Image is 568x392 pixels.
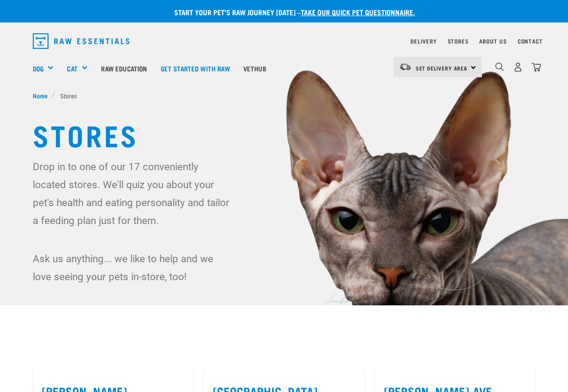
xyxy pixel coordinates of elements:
[237,50,273,86] a: Vethub
[154,50,237,86] a: Get started with Raw
[518,40,543,43] a: Contact
[33,158,234,229] p: Drop in to one of our 17 conveniently located stores. We'll quiz you about your pet's health and ...
[26,30,543,53] nav: dropdown navigation
[33,91,48,100] span: Home
[301,10,415,14] a: take our quick pet questionnaire.
[416,66,468,70] span: Set Delivery Area
[33,91,53,100] a: Home
[33,33,130,49] img: Raw Essentials Logo
[532,62,541,72] img: home-icon@2x.png
[495,62,504,71] img: home-icon-1@2x.png
[33,118,536,150] h1: Stores
[410,40,436,43] a: Delivery
[399,63,411,71] img: van-moving.png
[33,63,44,74] a: Dog
[94,50,154,86] a: Raw Education
[479,40,506,43] a: About Us
[448,40,469,43] a: Stores
[513,62,523,72] img: user.png
[67,63,77,74] a: Cat
[33,91,536,100] nav: breadcrumbs
[33,250,234,286] p: Ask us anything... we like to help and we love seeing your pets in-store, too!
